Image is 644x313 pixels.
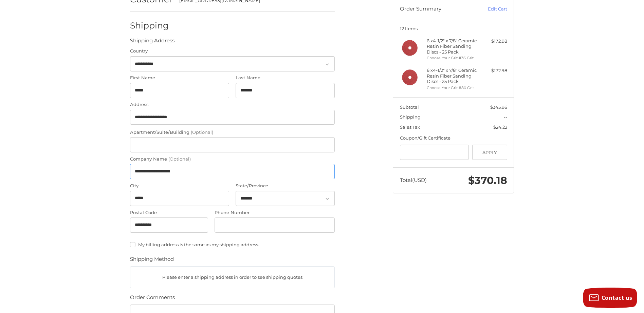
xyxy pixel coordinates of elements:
[427,55,479,61] li: Choose Your Grit #36 Grit
[400,135,507,142] div: Coupon/Gift Certificate
[400,114,421,120] span: Shipping
[490,104,507,110] span: $345.96
[583,288,637,308] button: Contact us
[427,38,479,55] h4: 6 x 4-1/2" x 7/8" Ceramic Resin Fiber Sanding Discs - 25 Pack
[130,242,335,247] label: My billing address is the same as my shipping address.
[130,48,335,55] label: Country
[130,156,335,163] label: Company Name
[504,114,507,120] span: --
[480,38,507,45] div: $172.98
[427,67,479,84] h4: 6 x 4-1/2" x 7/8" Ceramic Resin Fiber Sanding Discs - 25 Pack
[130,255,174,266] legend: Shipping Method
[480,67,507,74] div: $172.98
[215,209,335,216] label: Phone Number
[236,75,335,81] label: Last Name
[130,37,174,48] legend: Shipping Address
[602,294,632,301] span: Contact us
[130,101,335,108] label: Address
[400,177,427,183] span: Total (USD)
[130,294,175,305] legend: Order Comments
[400,145,469,160] input: Gift Certificate or Coupon Code
[130,183,229,189] label: City
[130,75,229,81] label: First Name
[130,129,335,136] label: Apartment/Suite/Building
[191,129,213,135] small: (Optional)
[400,124,420,130] span: Sales Tax
[130,20,170,31] h2: Shipping
[427,85,479,91] li: Choose Your Grit #80 Grit
[168,156,191,162] small: (Optional)
[130,209,208,216] label: Postal Code
[473,6,507,13] a: Edit Cart
[400,6,473,13] h3: Order Summary
[472,145,507,160] button: Apply
[130,271,334,284] p: Please enter a shipping address in order to see shipping quotes
[493,124,507,130] span: $24.22
[400,104,419,110] span: Subtotal
[468,174,507,187] span: $370.18
[236,183,335,189] label: State/Province
[400,26,507,31] h3: 12 Items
